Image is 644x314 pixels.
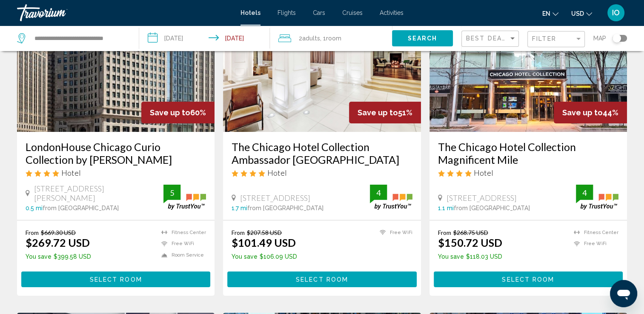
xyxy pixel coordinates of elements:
[26,229,39,236] span: From
[141,102,215,123] div: 60%
[392,30,453,46] button: Search
[21,274,210,283] a: Select Room
[610,280,637,307] iframe: Button to launch messaging window
[61,168,81,177] span: Hotel
[502,276,554,283] span: Select Room
[554,102,627,123] div: 44%
[438,253,502,260] p: $118.03 USD
[320,32,341,44] span: , 1
[26,168,206,177] div: 4 star Hotel
[576,185,618,210] img: trustyou-badge.svg
[163,185,206,210] img: trustyou-badge.svg
[270,26,392,51] button: Travelers: 2 adults, 0 children
[542,7,558,20] button: Change language
[453,229,488,236] del: $268.75 USD
[240,193,310,203] span: [STREET_ADDRESS]
[370,185,412,210] img: trustyou-badge.svg
[562,108,603,117] span: Save up to
[157,229,206,236] li: Fitness Center
[232,205,247,211] span: 1.7 mi
[571,10,584,17] span: USD
[571,7,592,20] button: Change currency
[313,9,325,16] a: Cars
[532,35,556,42] span: Filter
[26,253,91,260] p: $399.58 USD
[240,9,260,16] a: Hotels
[593,32,606,44] span: Map
[232,168,412,177] div: 4 star Hotel
[447,193,517,203] span: [STREET_ADDRESS]
[267,168,287,177] span: Hotel
[232,253,258,260] span: You save
[26,205,43,211] span: 0.5 mi
[90,276,142,283] span: Select Room
[150,108,190,117] span: Save up to
[247,205,323,211] span: from [GEOGRAPHIC_DATA]
[232,229,245,236] span: From
[434,274,623,283] a: Select Room
[605,4,627,22] button: User Menu
[26,253,52,260] span: You save
[454,205,530,211] span: from [GEOGRAPHIC_DATA]
[438,205,454,211] span: 1.1 mi
[157,251,206,259] li: Room Service
[542,10,550,17] span: en
[438,253,464,260] span: You save
[612,9,620,17] span: IO
[163,188,180,198] div: 5
[232,140,412,166] a: The Chicago Hotel Collection Ambassador [GEOGRAPHIC_DATA]
[21,271,210,287] button: Select Room
[26,236,90,249] ins: $269.72 USD
[358,108,398,117] span: Save up to
[278,9,296,16] a: Flights
[349,102,421,123] div: 51%
[247,229,282,236] del: $207.58 USD
[43,205,119,211] span: from [GEOGRAPHIC_DATA]
[606,34,627,42] button: Toggle map
[438,140,618,166] a: The Chicago Hotel Collection Magnificent Mile
[570,240,618,248] li: Free WiFi
[438,168,618,177] div: 4 star Hotel
[342,9,363,16] a: Cruises
[232,253,297,260] p: $106.09 USD
[474,168,493,177] span: Hotel
[438,229,451,236] span: From
[296,276,348,283] span: Select Room
[407,35,437,42] span: Search
[157,240,206,248] li: Free WiFi
[434,271,623,287] button: Select Room
[34,184,163,203] span: [STREET_ADDRESS][PERSON_NAME]
[466,35,516,43] mat-select: Sort by
[17,4,232,21] a: Travorium
[370,188,387,198] div: 4
[302,35,320,42] span: Adults
[570,229,618,236] li: Fitness Center
[375,229,412,236] li: Free WiFi
[227,274,416,283] a: Select Room
[326,35,341,42] span: Room
[380,9,404,16] a: Activities
[232,236,296,249] ins: $101.49 USD
[299,32,320,44] span: 2
[466,35,511,42] span: Best Deals
[26,140,206,166] a: LondonHouse Chicago Curio Collection by [PERSON_NAME]
[527,31,585,48] button: Filter
[41,229,76,236] del: $669.30 USD
[438,236,502,249] ins: $150.72 USD
[139,26,270,51] button: Check-in date: Sep 12, 2025 Check-out date: Sep 13, 2025
[227,271,416,287] button: Select Room
[576,188,593,198] div: 4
